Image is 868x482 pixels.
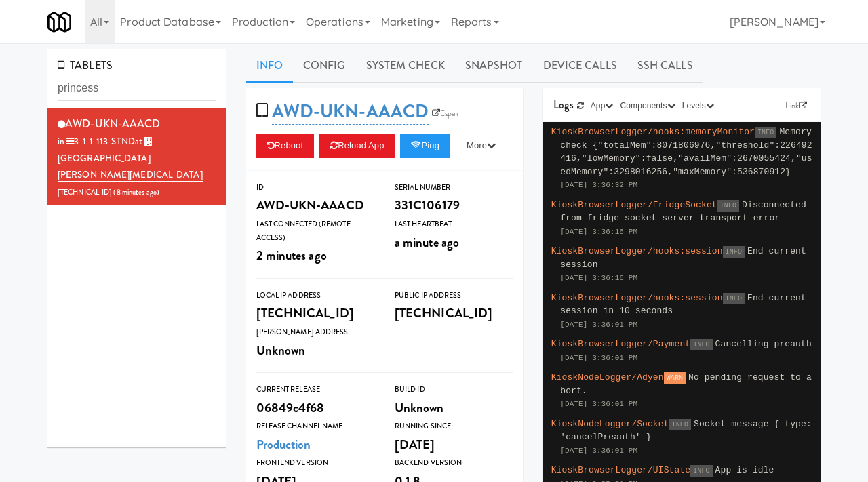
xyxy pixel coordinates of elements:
[395,302,513,325] div: [TECHNICAL_ID]
[256,339,374,362] div: Unknown
[395,218,513,231] div: Last Heartbeat
[551,339,690,349] span: KioskBrowserLogger/Payment
[256,289,374,302] div: Local IP Address
[715,339,812,349] span: Cancelling preauth
[256,383,374,397] div: Current Release
[627,49,703,83] a: SSH Calls
[560,372,812,396] span: No pending request to abort.
[723,246,745,258] span: INFO
[256,134,315,158] button: Reboot
[58,135,203,182] a: [GEOGRAPHIC_DATA][PERSON_NAME][MEDICAL_DATA]
[356,49,455,83] a: System Check
[395,383,513,397] div: Build Id
[551,465,690,475] span: KioskBrowserLogger/UIState
[560,400,637,408] span: [DATE] 3:36:01 PM
[256,325,374,339] div: [PERSON_NAME] Address
[690,339,712,350] span: INFO
[587,99,617,113] button: App
[58,76,216,101] input: Search tablets
[551,372,664,382] span: KioskNodeLogger/Adyen
[246,49,293,83] a: Info
[755,127,776,138] span: INFO
[47,108,226,206] li: AWD-UKN-AAACDin 3-1-1-113-STNDat [GEOGRAPHIC_DATA][PERSON_NAME][MEDICAL_DATA][TECHNICAL_ID] (8 mi...
[617,99,679,113] button: Components
[560,127,812,177] span: Memory check {"totalMem":8071806976,"threshold":226492416,"lowMemory":false,"availMem":2670055424...
[58,187,159,197] span: [TECHNICAL_ID] ( )
[395,289,513,302] div: Public IP Address
[690,465,712,477] span: INFO
[560,181,637,189] span: [DATE] 3:36:32 PM
[58,58,113,73] span: TABLETS
[560,354,637,362] span: [DATE] 3:36:01 PM
[117,187,157,197] span: 8 minutes ago
[669,419,691,430] span: INFO
[395,233,459,252] span: a minute ago
[551,200,717,210] span: KioskBrowserLogger/FridgeSocket
[256,456,374,470] div: Frontend Version
[395,456,513,470] div: Backend Version
[560,321,637,329] span: [DATE] 3:36:01 PM
[455,49,533,83] a: Snapshot
[533,49,627,83] a: Device Calls
[679,99,717,113] button: Levels
[553,97,573,113] span: Logs
[400,134,450,158] button: Ping
[256,194,374,217] div: AWD-UKN-AAACD
[560,447,637,455] span: [DATE] 3:36:01 PM
[395,194,513,217] div: 331C106179
[293,49,356,83] a: Config
[560,246,806,270] span: End current session
[256,397,374,420] div: 06849c4f68
[47,10,71,34] img: Micromart
[395,181,513,195] div: Serial Number
[256,246,327,264] span: 2 minutes ago
[551,419,669,429] span: KioskNodeLogger/Socket
[256,218,374,244] div: Last Connected (Remote Access)
[319,134,395,158] button: Reload App
[256,435,311,454] a: Production
[551,293,723,303] span: KioskBrowserLogger/hooks:session
[456,134,507,158] button: More
[782,99,810,113] a: Link
[560,274,637,282] span: [DATE] 3:36:16 PM
[256,181,374,195] div: ID
[58,135,203,182] span: at
[551,246,723,256] span: KioskBrowserLogger/hooks:session
[395,435,435,454] span: [DATE]
[723,293,745,304] span: INFO
[272,98,429,125] a: AWD-UKN-AAACD
[429,106,462,120] a: Esper
[65,116,160,132] span: AWD-UKN-AAACD
[256,302,374,325] div: [TECHNICAL_ID]
[64,135,135,148] a: 3-1-1-113-STND
[256,420,374,433] div: Release Channel Name
[395,397,513,420] div: Unknown
[715,465,774,475] span: App is idle
[395,420,513,433] div: Running Since
[58,135,135,148] span: in
[664,372,686,384] span: WARN
[551,127,755,137] span: KioskBrowserLogger/hooks:memoryMonitor
[717,200,739,212] span: INFO
[560,228,637,236] span: [DATE] 3:36:16 PM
